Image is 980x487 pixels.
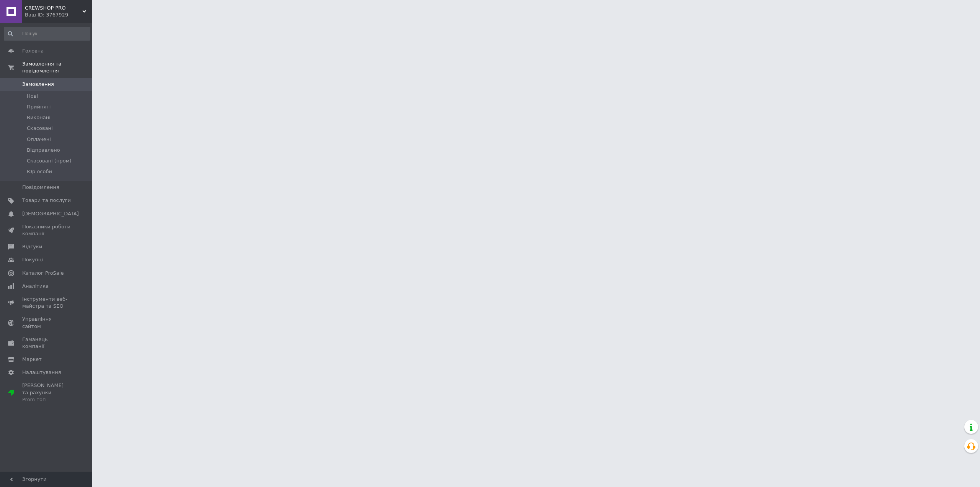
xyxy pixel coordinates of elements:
span: Повідомлення [22,184,59,191]
span: Маркет [22,356,42,363]
span: Замовлення [22,81,54,88]
span: Скасовані (пром) [27,157,72,164]
span: Головна [22,48,44,54]
span: Юр особи [27,168,52,175]
input: Пошук [4,27,90,41]
span: Нові [27,93,38,100]
span: CREWSHOP PRO [25,5,82,11]
span: Управління сайтом [22,316,71,330]
span: Оплачені [27,136,51,143]
span: [PERSON_NAME] та рахунки [22,382,71,403]
span: Гаманець компанії [22,336,71,350]
span: Товари та послуги [22,197,71,204]
div: Ваш ID: 3767929 [25,11,92,18]
span: Відгуки [22,243,42,250]
span: Показники роботи компанії [22,223,71,237]
span: Аналітика [22,283,49,290]
span: [DEMOGRAPHIC_DATA] [22,210,79,217]
span: Прийняті [27,103,51,110]
span: Інструменти веб-майстра та SEO [22,296,71,310]
span: Покупці [22,256,43,263]
div: Prom топ [22,396,71,403]
span: Замовлення та повідомлення [22,61,92,74]
span: Відправлено [27,147,60,154]
span: Налаштування [22,369,61,376]
span: Виконані [27,114,51,121]
span: Каталог ProSale [22,270,64,277]
span: Скасовані [27,125,53,132]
